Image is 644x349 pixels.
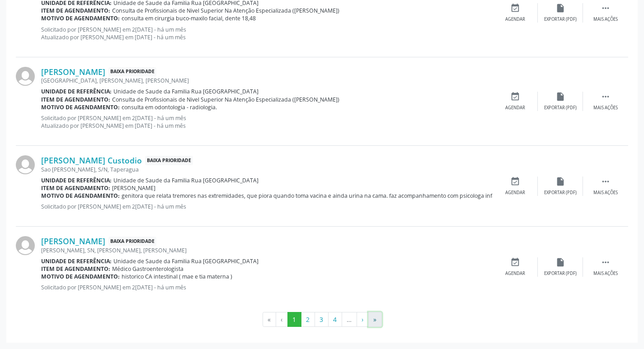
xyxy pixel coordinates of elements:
[555,257,565,267] i: insert_drive_file
[544,105,577,111] div: Exportar (PDF)
[122,14,256,22] span: consulta em cirurgia buco-maxilo facial, dente 18,48
[122,103,217,111] span: consulta em odontologia - radiologia.
[41,184,110,192] b: Item de agendamento:
[510,3,520,13] i: event_available
[368,312,382,327] button: Go to last page
[287,312,301,327] button: Go to page 1
[41,247,493,254] div: [PERSON_NAME], SN, [PERSON_NAME], [PERSON_NAME]
[555,92,565,102] i: insert_drive_file
[593,190,618,196] div: Mais ações
[122,192,501,200] span: genitora que relata tremores nas extremidades, que piora quando toma vacina e ainda urina na cama...
[41,77,493,84] div: [GEOGRAPHIC_DATA], [PERSON_NAME], [PERSON_NAME]
[113,88,259,95] span: Unidade de Saude da Familia Rua [GEOGRAPHIC_DATA]
[41,155,142,165] a: [PERSON_NAME] Custodio
[41,96,110,103] b: Item de agendamento:
[593,105,618,111] div: Mais ações
[41,7,110,14] b: Item de agendamento:
[41,236,105,246] a: [PERSON_NAME]
[357,312,369,327] button: Go to next page
[112,184,155,192] span: [PERSON_NAME]
[601,3,611,13] i: 
[510,92,520,102] i: event_available
[601,177,611,186] i: 
[112,7,339,14] span: Consulta de Profissionais de Nivel Superior Na Atenção Especializada ([PERSON_NAME])
[505,190,525,196] div: Agendar
[41,26,493,41] p: Solicitado por [PERSON_NAME] em 2[DATE] - há um mês Atualizado por [PERSON_NAME] em [DATE] - há u...
[41,103,120,111] b: Motivo de agendamento:
[41,273,120,280] b: Motivo de agendamento:
[328,312,342,327] button: Go to page 4
[145,156,193,165] span: Baixa Prioridade
[505,105,525,111] div: Agendar
[113,177,259,184] span: Unidade de Saude da Familia Rua [GEOGRAPHIC_DATA]
[108,237,156,246] span: Baixa Prioridade
[593,16,618,23] div: Mais ações
[16,312,628,327] ul: Pagination
[112,96,339,103] span: Consulta de Profissionais de Nivel Superior Na Atenção Especializada ([PERSON_NAME])
[593,270,618,277] div: Mais ações
[505,270,525,277] div: Agendar
[510,257,520,267] i: event_available
[108,67,156,77] span: Baixa Prioridade
[41,257,112,265] b: Unidade de referência:
[315,312,329,327] button: Go to page 3
[113,257,259,265] span: Unidade de Saude da Familia Rua [GEOGRAPHIC_DATA]
[555,3,565,13] i: insert_drive_file
[41,166,493,173] div: Sao [PERSON_NAME], S/N, Taperagua
[16,67,35,86] img: img
[510,177,520,186] i: event_available
[601,92,611,102] i: 
[41,203,493,210] p: Solicitado por [PERSON_NAME] em 2[DATE] - há um mês
[41,88,112,95] b: Unidade de referência:
[41,14,120,22] b: Motivo de agendamento:
[16,155,35,174] img: img
[41,67,105,77] a: [PERSON_NAME]
[555,177,565,186] i: insert_drive_file
[122,273,232,280] span: historico CA intestinal ( mae e tia materna )
[544,270,577,277] div: Exportar (PDF)
[544,16,577,23] div: Exportar (PDF)
[41,192,120,200] b: Motivo de agendamento:
[41,114,493,130] p: Solicitado por [PERSON_NAME] em 2[DATE] - há um mês Atualizado por [PERSON_NAME] em [DATE] - há u...
[112,265,183,273] span: Médico Gastroenterologista
[41,284,493,291] p: Solicitado por [PERSON_NAME] em 2[DATE] - há um mês
[505,16,525,23] div: Agendar
[301,312,315,327] button: Go to page 2
[41,265,110,273] b: Item de agendamento:
[544,190,577,196] div: Exportar (PDF)
[41,177,112,184] b: Unidade de referência:
[16,236,35,255] img: img
[601,257,611,267] i: 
